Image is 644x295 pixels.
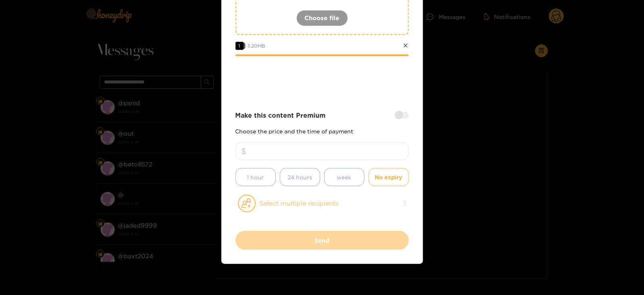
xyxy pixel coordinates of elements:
[236,168,276,186] button: 1 hour
[288,172,312,182] span: 24 hours
[236,231,409,250] button: Send
[236,128,409,134] p: Choose the price and the time of payment
[247,172,264,182] span: 1 hour
[337,172,352,182] span: week
[236,111,326,120] strong: Make this content Premium
[324,168,365,186] button: week
[280,168,320,186] button: 24 hours
[296,10,348,26] button: Choose file
[375,172,402,182] span: No expiry
[236,194,409,213] button: Select multiple recipients
[369,168,409,186] button: No expiry
[236,42,244,50] span: 1
[248,43,266,48] span: 3.20 MB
